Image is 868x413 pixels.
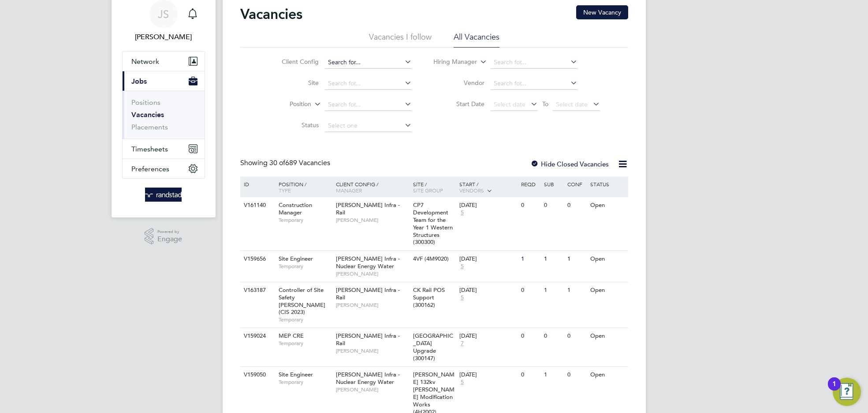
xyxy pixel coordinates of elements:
div: Open [588,282,626,299]
div: Open [588,367,626,383]
span: [PERSON_NAME] Infra - Rail [336,286,400,301]
div: V159050 [242,367,272,383]
h2: Vacancies [240,5,302,23]
span: MEP CRE [279,332,304,339]
div: Open [588,197,626,214]
span: 689 Vacancies [269,159,330,167]
div: 0 [542,328,565,344]
div: 0 [565,367,588,383]
div: [DATE] [459,202,517,209]
div: Status [588,177,626,192]
span: Powered by [157,228,182,236]
div: 1 [565,251,588,267]
span: Site Group [413,187,443,194]
div: 0 [519,282,542,299]
span: 7 [459,340,465,347]
span: Controller of Site Safety [PERSON_NAME] (CIS 2023) [279,286,325,316]
span: Manager [336,187,362,194]
a: Placements [131,123,168,131]
span: Preferences [131,165,169,173]
button: Jobs [123,71,205,91]
span: Type [279,187,291,194]
span: JS [158,8,169,20]
span: Temporary [279,217,332,224]
div: [DATE] [459,287,517,294]
a: Vacancies [131,111,164,119]
div: Start / [457,177,519,199]
span: [PERSON_NAME] [336,217,409,224]
span: Vendors [459,187,484,194]
div: Client Config / [334,177,411,198]
div: V161140 [242,197,272,214]
span: Timesheets [131,145,168,153]
span: [GEOGRAPHIC_DATA] Upgrade (300147) [413,332,453,362]
div: Conf [565,177,588,192]
label: Hiring Manager [426,58,477,66]
span: Select date [494,100,525,108]
div: V159656 [242,251,272,267]
span: CP7 Development Team for the Year 1 Western Structures (300300) [413,201,453,246]
label: Vendor [434,79,484,87]
div: 0 [565,328,588,344]
div: 1 [542,251,565,267]
button: Open Resource Center, 1 new notification [833,378,861,406]
span: [PERSON_NAME] [336,386,409,393]
span: [PERSON_NAME] [336,347,409,354]
label: Start Date [434,100,484,108]
a: Powered byEngage [145,228,182,245]
button: Timesheets [123,139,205,159]
div: 1 [542,282,565,299]
span: 5 [459,263,465,270]
div: [DATE] [459,371,517,379]
li: All Vacancies [454,32,499,48]
span: 5 [459,294,465,302]
div: [DATE] [459,255,517,263]
span: [PERSON_NAME] [336,302,409,309]
div: Showing [240,159,332,168]
div: 0 [519,197,542,214]
div: V159024 [242,328,272,344]
label: Hide Closed Vacancies [530,160,609,168]
div: ID [242,177,272,192]
span: To [540,98,551,110]
label: Site [268,79,319,87]
span: Jobs [131,77,147,85]
span: Temporary [279,340,332,347]
div: 1 [565,282,588,299]
span: Construction Manager [279,201,312,216]
button: New Vacancy [576,5,628,19]
span: [PERSON_NAME] [336,270,409,277]
span: [PERSON_NAME] Infra - Rail [336,332,400,347]
div: Jobs [123,91,205,139]
div: [DATE] [459,332,517,340]
span: Select date [556,100,588,108]
button: Preferences [123,159,205,178]
div: Site / [411,177,457,198]
span: Temporary [279,316,332,323]
div: Open [588,251,626,267]
div: 0 [519,328,542,344]
span: [PERSON_NAME] Infra - Nuclear Energy Water [336,255,400,270]
span: 4VF (4M9020) [413,255,449,262]
span: 5 [459,209,465,217]
div: 0 [565,197,588,214]
span: CK Rail POS Support (300162) [413,286,445,309]
span: 5 [459,379,465,386]
span: Engage [157,236,182,243]
div: Sub [542,177,565,192]
label: Status [268,121,319,129]
div: 1 [542,367,565,383]
div: Position / [272,177,334,198]
span: [PERSON_NAME] Infra - Nuclear Energy Water [336,371,400,386]
span: 30 of [269,159,285,167]
input: Search for... [491,77,577,90]
input: Search for... [325,99,412,111]
div: Reqd [519,177,542,192]
span: Jamie Scattergood [122,32,205,42]
span: Site Engineer [279,371,313,378]
img: randstad-logo-retina.png [145,188,182,202]
label: Position [261,100,311,109]
button: Network [123,52,205,71]
label: Client Config [268,58,319,66]
span: Temporary [279,263,332,270]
